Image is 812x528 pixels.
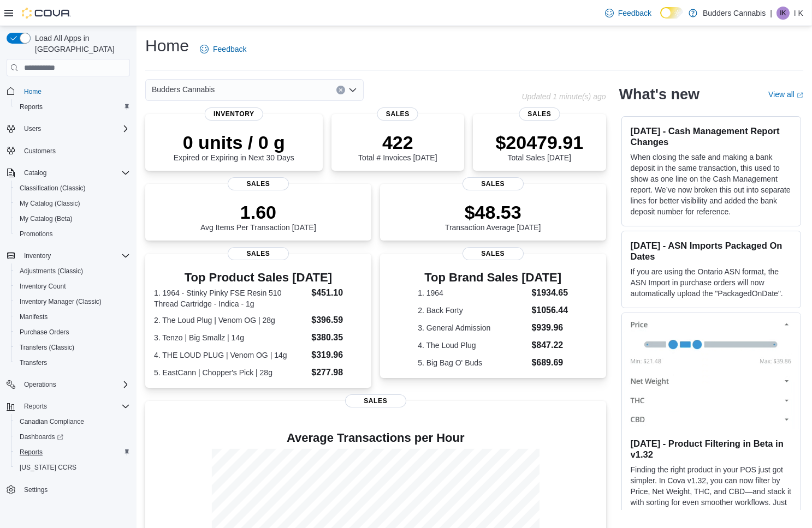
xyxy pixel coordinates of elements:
[15,356,130,369] span: Transfers
[418,305,527,316] dt: 2. Back Forty
[358,131,437,162] div: Total # Invoices [DATE]
[154,332,307,343] dt: 3. Tenzo | Big Smallz | 14g
[2,83,134,99] button: Home
[195,38,251,60] a: Feedback
[11,325,134,340] button: Purchase Orders
[15,227,57,241] a: Promotions
[15,197,85,210] a: My Catalog (Classic)
[15,356,51,369] a: Transfers
[20,144,130,158] span: Customers
[15,326,130,339] span: Purchase Orders
[2,248,134,263] button: Inventory
[780,7,786,20] span: IK
[11,445,134,460] button: Reports
[531,321,568,334] dd: $939.96
[20,448,43,457] span: Reports
[15,212,130,225] span: My Catalog (Beta)
[20,230,53,238] span: Promotions
[794,7,803,20] p: I K
[20,249,55,262] button: Inventory
[20,343,74,352] span: Transfers (Classic)
[24,402,47,411] span: Reports
[631,266,792,299] p: If you are using the Ontario ASN format, the ASN Import in purchase orders will now automatically...
[660,7,683,19] input: Dark Mode
[20,166,130,179] span: Catalog
[11,226,134,242] button: Promotions
[154,315,307,326] dt: 2. The Loud Plug | Venom OG | 28g
[2,165,134,181] button: Catalog
[11,181,134,196] button: Classification (Classic)
[11,294,134,309] button: Inventory Manager (Classic)
[15,326,74,339] a: Purchase Orders
[20,483,52,496] a: Settings
[15,341,130,354] span: Transfers (Classic)
[31,33,130,55] span: Load All Apps in [GEOGRAPHIC_DATA]
[22,8,71,19] img: Cova
[15,197,130,210] span: My Catalog (Classic)
[15,280,70,293] a: Inventory Count
[768,90,803,99] a: View allExternal link
[345,394,406,407] span: Sales
[24,251,51,260] span: Inventory
[521,92,606,101] p: Updated 1 minute(s) ago
[205,107,263,121] span: Inventory
[24,169,46,177] span: Catalog
[11,340,134,355] button: Transfers (Classic)
[377,107,418,121] span: Sales
[15,100,47,113] a: Reports
[15,182,130,195] span: Classification (Classic)
[20,122,45,135] button: Users
[531,339,568,352] dd: $847.22
[11,99,134,115] button: Reports
[174,131,294,162] div: Expired or Expiring in Next 30 Days
[703,7,766,20] p: Budders Cannabis
[311,286,362,299] dd: $451.10
[15,415,88,428] a: Canadian Compliance
[311,366,362,379] dd: $277.98
[20,122,130,135] span: Users
[20,378,130,391] span: Operations
[311,349,362,362] dd: $319.96
[15,430,130,443] span: Dashboards
[11,309,134,325] button: Manifests
[15,295,106,308] a: Inventory Manager (Classic)
[418,322,527,333] dt: 3. General Admission
[463,177,524,190] span: Sales
[20,463,76,472] span: [US_STATE] CCRS
[2,482,134,497] button: Settings
[311,331,362,344] dd: $380.35
[2,121,134,136] button: Users
[213,44,246,55] span: Feedback
[15,461,81,474] a: [US_STATE] CCRS
[154,367,307,378] dt: 5. EastCann | Chopper's Pick | 28g
[631,438,792,460] h3: [DATE] - Product Filtering in Beta in v1.32
[724,509,772,518] em: Beta Features
[20,145,60,158] a: Customers
[20,199,80,208] span: My Catalog (Classic)
[348,86,357,94] button: Open list of options
[228,247,289,260] span: Sales
[11,414,134,429] button: Canadian Compliance
[531,356,568,369] dd: $689.69
[336,86,345,94] button: Clear input
[20,214,73,223] span: My Catalog (Beta)
[154,287,307,309] dt: 1. 1964 - Stinky Pinky FSE Resin 510 Thread Cartridge - Indica - 1g
[20,378,61,391] button: Operations
[418,271,568,284] h3: Top Brand Sales [DATE]
[2,399,134,414] button: Reports
[24,485,48,494] span: Settings
[200,201,316,232] div: Avg Items Per Transaction [DATE]
[20,282,66,291] span: Inventory Count
[145,35,189,57] h1: Home
[11,263,134,279] button: Adjustments (Classic)
[24,124,41,133] span: Users
[418,357,527,368] dt: 5. Big Bag O' Buds
[24,87,42,96] span: Home
[20,483,130,496] span: Settings
[797,92,803,99] svg: External link
[15,295,130,308] span: Inventory Manager (Classic)
[15,265,130,278] span: Adjustments (Classic)
[24,380,56,389] span: Operations
[20,433,63,441] span: Dashboards
[2,143,134,159] button: Customers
